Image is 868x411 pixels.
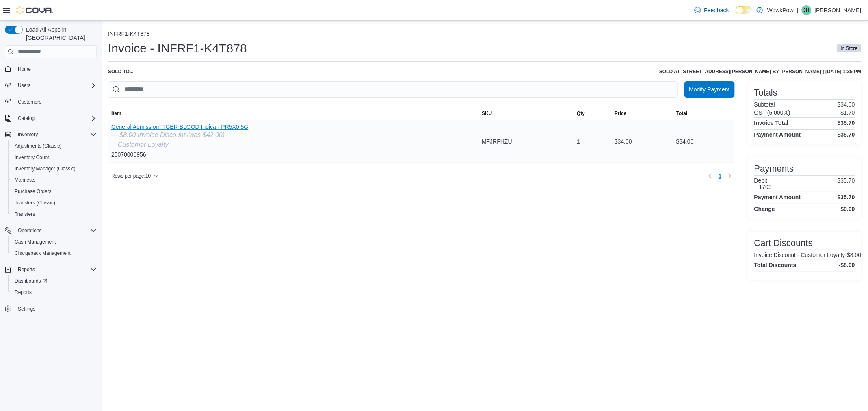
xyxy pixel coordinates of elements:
span: MFJRFHZU [482,137,512,146]
span: Manifests [15,177,35,183]
div: — $8.00 Invoice Discount (was $42.00) [111,130,248,140]
span: Transfers (Classic) [11,198,97,208]
p: | [797,5,799,15]
button: Catalog [15,113,38,123]
button: Reports [8,287,100,298]
a: Home [15,64,34,74]
span: Price [615,110,626,117]
h4: -$8.00 [839,262,855,268]
span: Reports [15,289,32,296]
span: Rows per page : 10 [111,173,151,179]
span: Transfers (Classic) [15,200,55,206]
a: Reports [11,287,35,297]
span: JH [804,5,810,15]
span: Inventory Manager (Classic) [15,165,76,172]
h4: Payment Amount [754,194,801,200]
h4: Total Discounts [754,262,797,268]
h6: GST (5.000%) [754,109,790,116]
button: Operations [2,225,100,236]
button: Home [2,63,100,75]
a: Purchase Orders [11,187,55,196]
div: $34.00 [611,133,673,150]
button: Transfers (Classic) [8,197,100,209]
button: General Admission TIGER BLOOD Indica - PR5X0.5G [111,124,248,130]
span: Dashboards [11,276,97,286]
span: Qty [577,110,585,117]
span: In Store [837,44,862,52]
button: Adjustments (Classic) [8,140,100,152]
h3: Totals [754,88,777,98]
h6: Debit [754,177,772,184]
span: Customers [15,97,97,107]
h4: $35.70 [838,131,855,138]
h4: Invoice Total [754,120,789,126]
span: Transfers [15,211,35,217]
span: Inventory [18,131,38,138]
span: Inventory Manager (Classic) [11,164,97,174]
h6: Invoice Discount - Customer Loyalty [754,252,845,258]
p: WowkPow [767,5,794,15]
a: Transfers (Classic) [11,198,58,208]
div: Sold to ... [108,68,134,75]
span: Catalog [18,115,35,122]
a: Dashboards [8,275,100,287]
span: Inventory [15,130,97,139]
span: Users [18,82,30,89]
button: Inventory [2,129,100,140]
div: $34.00 [673,133,735,150]
a: Customers [15,97,45,107]
span: Reports [15,265,97,274]
span: Load All Apps in [GEOGRAPHIC_DATA] [23,26,97,42]
span: Reports [11,287,97,297]
nav: Complex example [5,60,97,336]
div: Jenny Hart [802,5,812,15]
button: Rows per page:10 [108,171,162,181]
span: Settings [18,306,35,312]
button: Total [673,107,735,120]
span: Dashboards [15,278,47,284]
i: Customer Loyalty [118,141,169,148]
span: Customers [18,99,41,105]
button: Reports [2,264,100,275]
button: Operations [15,226,45,235]
span: Cash Management [15,239,56,245]
span: Home [15,64,97,74]
button: Next page [725,171,735,181]
a: Chargeback Management [11,248,74,258]
h4: Change [754,206,775,212]
button: Users [2,80,100,91]
h6: Subtotal [754,101,775,108]
button: Page 1 of 1 [715,170,725,183]
span: Chargeback Management [15,250,71,257]
a: Settings [15,304,39,314]
button: Chargeback Management [8,248,100,259]
a: Transfers [11,209,38,219]
p: -$8.00 [845,252,862,258]
p: $1.70 [841,109,855,116]
a: Dashboards [11,276,50,286]
h6: Sold at [STREET_ADDRESS][PERSON_NAME] by [PERSON_NAME] | [DATE] 1:35 PM [659,68,862,75]
span: Purchase Orders [15,188,52,195]
h3: Payments [754,164,794,174]
span: Purchase Orders [11,187,97,196]
button: Transfers [8,209,100,220]
div: 25070000956 [111,124,248,159]
button: Reports [15,265,38,274]
span: Inventory Count [15,154,49,161]
span: Settings [15,304,97,314]
a: Adjustments (Classic) [11,141,65,151]
h1: Invoice - INFRF1-K4T878 [108,40,247,57]
a: Feedback [691,2,732,18]
a: Manifests [11,175,39,185]
span: Modify Payment [689,85,730,94]
button: Customers [2,96,100,108]
button: Inventory [15,130,41,139]
button: Item [108,107,478,120]
h6: 1703 [759,184,772,190]
span: Cash Management [11,237,97,247]
span: Catalog [15,113,97,123]
button: Cash Management [8,236,100,248]
button: Inventory Manager (Classic) [8,163,100,174]
span: Adjustments (Classic) [15,143,62,149]
button: INFRF1-K4T878 [108,30,150,37]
